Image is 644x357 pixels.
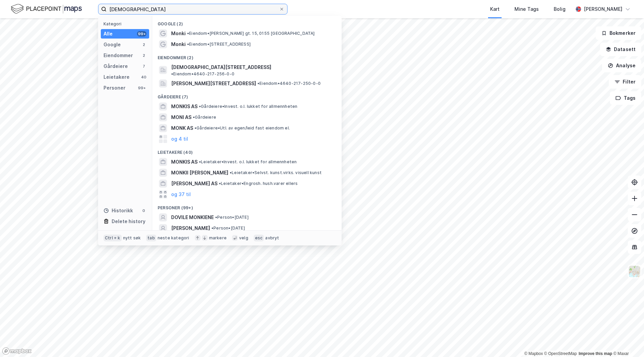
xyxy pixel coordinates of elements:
[199,104,201,109] span: •
[600,43,641,56] button: Datasett
[141,74,146,80] div: 40
[171,224,210,232] span: [PERSON_NAME]
[187,42,251,47] span: Eiendom • [STREET_ADDRESS]
[171,124,193,132] span: MONK AS
[219,181,298,186] span: Leietaker • Engrosh. hush.varer ellers
[187,31,315,36] span: Eiendom • [PERSON_NAME] gt. 15, 0155 [GEOGRAPHIC_DATA]
[107,4,279,14] input: Søk på adresse, matrikkel, gårdeiere, leietakere eller personer
[211,225,213,231] span: •
[219,181,221,186] span: •
[152,89,342,101] div: Gårdeiere (7)
[171,71,173,76] span: •
[610,325,644,357] iframe: Chat Widget
[215,215,217,220] span: •
[103,62,128,70] div: Gårdeiere
[112,217,145,225] div: Delete history
[211,225,245,231] span: Person • [DATE]
[254,235,264,241] div: esc
[103,84,125,92] div: Personer
[171,63,271,71] span: [DEMOGRAPHIC_DATA][STREET_ADDRESS]
[524,351,543,356] a: Mapbox
[137,31,146,37] div: 99+
[146,235,156,241] div: tab
[579,351,612,356] a: Improve this map
[215,215,249,220] span: Person • [DATE]
[137,85,146,91] div: 99+
[171,71,234,77] span: Eiendom • 4640-217-256-0-0
[152,200,342,212] div: Personer (99+)
[230,170,232,175] span: •
[123,235,141,241] div: nytt søk
[171,113,191,121] span: MONI AS
[103,207,133,215] div: Historikk
[199,159,201,164] span: •
[257,81,259,86] span: •
[194,125,290,131] span: Gårdeiere • Utl. av egen/leid fast eiendom el.
[544,351,577,356] a: OpenStreetMap
[193,115,216,120] span: Gårdeiere
[230,170,322,175] span: Leietaker • Selvst. kunst.virks. visuell kunst
[187,42,189,47] span: •
[610,325,644,357] div: Kontrollprogram for chat
[171,169,228,177] span: MONKII [PERSON_NAME]
[596,26,641,40] button: Bokmerker
[199,159,297,165] span: Leietaker • Invest. o.l. lukket for allmennheten
[152,144,342,157] div: Leietakere (40)
[158,235,189,241] div: neste kategori
[152,50,342,62] div: Eiendommer (2)
[194,125,197,130] span: •
[141,42,146,47] div: 2
[609,75,641,89] button: Filter
[103,21,149,26] div: Kategori
[584,5,622,13] div: [PERSON_NAME]
[239,235,248,241] div: velg
[265,235,279,241] div: avbryt
[2,347,32,355] a: Mapbox homepage
[514,5,539,13] div: Mine Tags
[193,115,195,120] span: •
[187,31,189,36] span: •
[490,5,500,13] div: Kart
[103,73,130,81] div: Leietakere
[103,41,121,49] div: Google
[602,59,641,72] button: Analyse
[152,16,342,28] div: Google (2)
[11,3,82,15] img: logo.f888ab2527a4732fd821a326f86c7f29.svg
[171,190,191,198] button: og 37 til
[209,235,227,241] div: markere
[171,79,256,88] span: [PERSON_NAME][STREET_ADDRESS]
[141,64,146,69] div: 7
[171,135,188,143] button: og 4 til
[171,180,217,188] span: [PERSON_NAME] AS
[141,208,146,213] div: 0
[171,40,186,48] span: Monki
[141,53,146,58] div: 2
[171,158,198,166] span: MONKIS AS
[103,51,133,59] div: Eiendommer
[610,91,641,105] button: Tags
[257,81,321,86] span: Eiendom • 4640-217-250-0-0
[171,213,214,221] span: DOVILE MONKIENE
[103,30,113,38] div: Alle
[171,102,198,111] span: MONKIS AS
[199,104,297,109] span: Gårdeiere • Invest. o.l. lukket for allmennheten
[171,29,186,38] span: Monki
[103,235,122,241] div: Ctrl + k
[628,265,641,278] img: Z
[554,5,566,13] div: Bolig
